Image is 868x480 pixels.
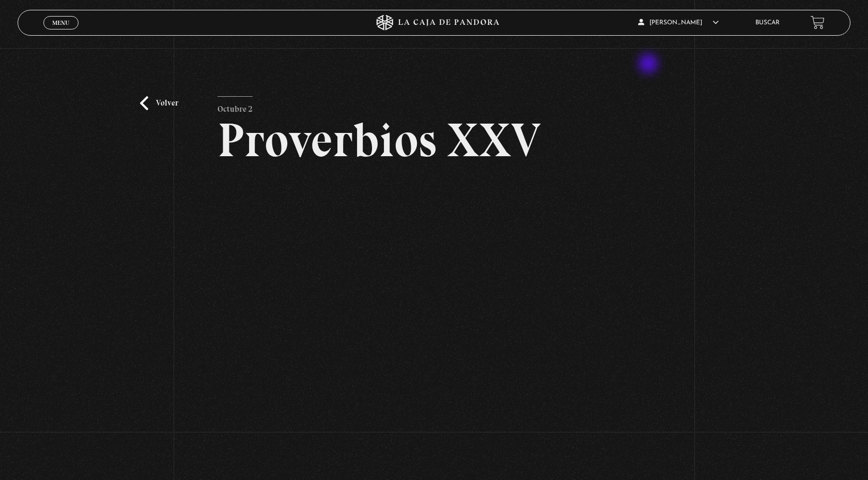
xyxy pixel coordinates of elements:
h2: Proverbios XXV [218,116,651,164]
a: Buscar [755,20,780,26]
iframe: Dailymotion video player – Proverbio XXV [218,179,651,469]
span: Menu [52,20,69,26]
p: Octubre 2 [218,96,253,117]
span: [PERSON_NAME] [638,20,719,26]
a: Volver [140,96,178,110]
a: View your shopping cart [811,16,825,29]
span: Cerrar [49,28,73,35]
